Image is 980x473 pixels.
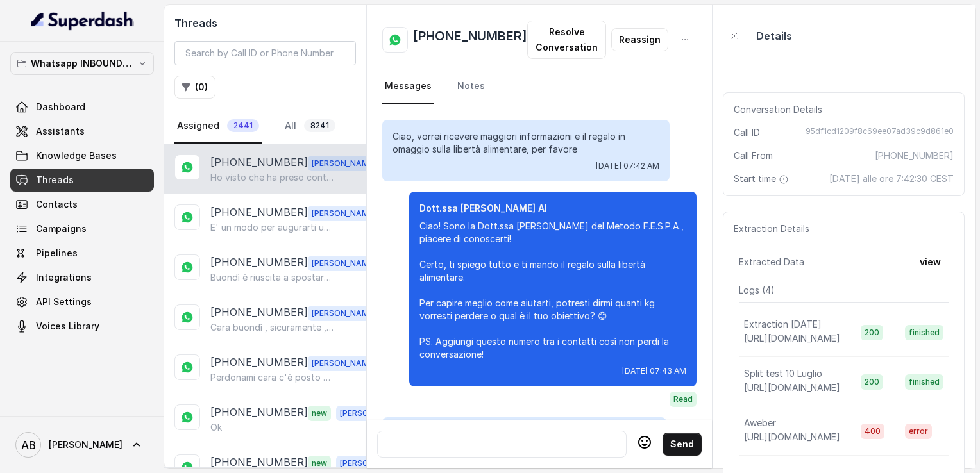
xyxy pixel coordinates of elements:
[744,382,840,393] span: [URL][DOMAIN_NAME]
[455,69,487,104] a: Notes
[419,220,686,361] p: Ciao! Sono la Dott.ssa [PERSON_NAME] del Metodo F.E.S.P.A., piacere di conoscerti! Certo, ti spie...
[622,366,686,376] span: [DATE] 07:43 AM
[10,120,154,143] a: Assistants
[308,156,380,171] span: [PERSON_NAME]
[419,202,686,215] p: Dott.ssa [PERSON_NAME] AI
[210,204,308,221] p: [PHONE_NUMBER]
[905,374,943,390] span: finished
[734,172,791,185] span: Start time
[210,354,308,371] p: [PHONE_NUMBER]
[336,456,408,471] span: [PERSON_NAME]
[308,356,380,371] span: [PERSON_NAME]
[36,320,99,333] span: Voices Library
[304,119,335,132] span: 8241
[382,69,697,104] nav: Tabs
[36,198,78,211] span: Contacts
[36,174,74,187] span: Threads
[308,206,380,221] span: [PERSON_NAME]
[36,247,78,260] span: Pipelines
[210,421,222,434] p: Ok
[10,217,154,240] a: Campaigns
[875,149,954,162] span: [PHONE_NUMBER]
[861,424,884,439] span: 400
[611,28,668,51] button: Reassign
[36,101,85,113] span: Dashboard
[912,251,949,274] button: view
[210,404,308,421] p: [PHONE_NUMBER]
[861,374,883,390] span: 200
[21,438,36,452] text: AB
[210,454,308,471] p: [PHONE_NUMBER]
[10,169,154,192] a: Threads
[10,427,154,463] a: [PERSON_NAME]
[36,271,92,284] span: Integrations
[739,256,804,269] span: Extracted Data
[744,431,840,442] span: [URL][DOMAIN_NAME]
[210,271,334,284] p: Buondì è riuscita a spostare l'appuntamento ?
[663,433,702,456] button: Send
[36,149,117,162] span: Knowledge Bases
[308,456,331,471] span: new
[227,119,259,132] span: 2441
[861,325,883,340] span: 200
[174,76,215,99] button: (0)
[210,304,308,321] p: [PHONE_NUMBER]
[10,242,154,265] a: Pipelines
[210,154,308,171] p: [PHONE_NUMBER]
[174,109,262,144] a: Assigned2441
[210,254,308,271] p: [PHONE_NUMBER]
[36,222,87,235] span: Campaigns
[308,256,380,271] span: [PERSON_NAME]
[744,333,840,344] span: [URL][DOMAIN_NAME]
[734,222,815,235] span: Extraction Details
[174,15,356,31] h2: Threads
[10,144,154,167] a: Knowledge Bases
[829,172,954,185] span: [DATE] alle ore 7:42:30 CEST
[210,171,334,184] p: Ho visto che ha preso contatto con la mia assistente Asia , le auguro una buona giornata
[282,109,338,144] a: All8241
[670,392,697,407] span: Read
[734,103,827,116] span: Conversation Details
[10,290,154,313] a: API Settings
[308,306,380,321] span: [PERSON_NAME]
[31,56,133,71] p: Whatsapp INBOUND Workspace
[210,321,334,334] p: Cara buondì , sicuramente , puoi controllare nei registri di whats app o nelle chiamate perse ..
[596,161,659,171] span: [DATE] 07:42 AM
[31,10,134,31] img: light.svg
[10,266,154,289] a: Integrations
[174,41,356,65] input: Search by Call ID or Phone Number
[336,406,408,421] span: [PERSON_NAME]
[744,367,822,380] p: Split test 10 Luglio
[393,130,659,156] p: Ciao, vorrei ricevere maggiori informazioni e il regalo in omaggio sulla libertà alimentare, per ...
[10,52,154,75] button: Whatsapp INBOUND Workspace
[210,221,334,234] p: E' un modo per augurarti una buona chiamata 🌺
[382,69,434,104] a: Messages
[308,406,331,421] span: new
[49,438,122,451] span: [PERSON_NAME]
[10,315,154,338] a: Voices Library
[10,95,154,119] a: Dashboard
[806,126,954,139] span: 95df1cd1209f8c69ee07ad39c9d861e0
[36,125,85,138] span: Assistants
[174,109,356,144] nav: Tabs
[527,21,606,59] button: Resolve Conversation
[413,27,527,53] h2: [PHONE_NUMBER]
[10,193,154,216] a: Contacts
[756,28,792,44] p: Details
[905,325,943,340] span: finished
[739,284,949,297] p: Logs ( 4 )
[744,417,776,429] p: Aweber
[36,295,92,308] span: API Settings
[744,318,822,331] p: Extraction [DATE]
[905,424,932,439] span: error
[210,371,334,384] p: Perdonami cara c'è posto a [DATE] allora , buona serata
[734,149,773,162] span: Call From
[734,126,760,139] span: Call ID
